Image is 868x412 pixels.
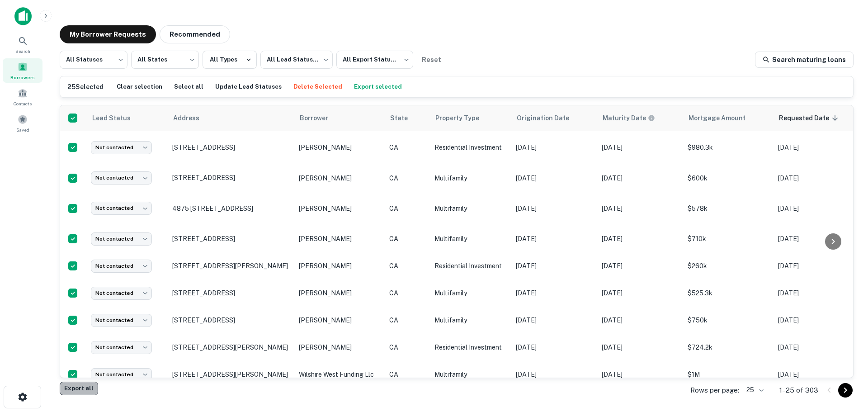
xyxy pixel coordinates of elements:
[823,340,868,383] div: Tiện ích trò chuyện
[778,369,855,379] p: [DATE]
[688,315,769,325] p: $750k
[3,85,42,109] a: Contacts
[352,80,404,94] button: Export selected
[389,261,425,271] p: CA
[779,113,841,123] span: Requested Date
[778,204,855,213] p: [DATE]
[299,342,380,352] p: [PERSON_NAME]
[602,342,679,352] p: [DATE]
[173,113,211,123] span: Address
[602,369,679,379] p: [DATE]
[389,234,425,244] p: CA
[778,315,855,325] p: [DATE]
[16,126,29,133] span: Saved
[299,142,380,152] p: [PERSON_NAME]
[3,58,42,83] a: Borrowers
[430,105,511,131] th: Property Type
[291,80,344,94] button: Delete Selected
[689,113,757,123] span: Mortgage Amount
[172,343,290,351] p: [STREET_ADDRESS][PERSON_NAME]
[213,80,284,94] button: Update Lead Statuses
[91,314,152,327] div: Not contacted
[755,52,854,68] a: Search maturing loans
[516,142,593,152] p: [DATE]
[688,342,769,352] p: $724.2k
[603,113,646,123] h6: Maturity Date
[299,234,380,244] p: [PERSON_NAME]
[60,25,156,43] button: My Borrower Requests
[299,204,380,213] p: [PERSON_NAME]
[688,261,769,271] p: $260k
[434,315,507,325] p: Multifamily
[778,234,855,244] p: [DATE]
[91,341,152,354] div: Not contacted
[778,261,855,271] p: [DATE]
[3,32,42,57] a: Search
[10,74,35,81] span: Borrowers
[389,315,425,325] p: CA
[91,202,152,215] div: Not contacted
[435,113,491,123] span: Property Type
[602,142,679,152] p: [DATE]
[778,288,855,298] p: [DATE]
[688,142,769,152] p: $980.3k
[774,105,859,131] th: Requested Date
[434,369,507,379] p: Multifamily
[91,287,152,300] div: Not contacted
[516,369,593,379] p: [DATE]
[516,315,593,325] p: [DATE]
[14,7,32,25] img: capitalize-icon.png
[838,383,853,398] button: Go to next page
[778,342,855,352] p: [DATE]
[603,113,655,123] div: Maturity dates displayed may be estimated. Please contact the lender for the most accurate maturi...
[86,105,168,131] th: Lead Status
[3,111,42,135] a: Saved
[434,142,507,152] p: Residential Investment
[516,342,593,352] p: [DATE]
[300,113,340,123] span: Borrower
[779,385,818,396] p: 1–25 of 303
[690,385,739,396] p: Rows per page:
[15,47,30,55] span: Search
[172,174,290,182] p: [STREET_ADDRESS]
[417,51,446,69] button: Reset
[688,288,769,298] p: $525.3k
[516,288,593,298] p: [DATE]
[516,204,593,213] p: [DATE]
[597,105,683,131] th: Maturity dates displayed may be estimated. Please contact the lender for the most accurate maturi...
[778,173,855,183] p: [DATE]
[602,204,679,213] p: [DATE]
[602,288,679,298] p: [DATE]
[67,82,104,92] h6: 25 Selected
[91,141,152,154] div: Not contacted
[603,113,667,123] span: Maturity dates displayed may be estimated. Please contact the lender for the most accurate maturi...
[60,382,98,395] button: Export all
[172,370,290,379] p: [STREET_ADDRESS][PERSON_NAME]
[688,204,769,213] p: $578k
[390,113,420,123] span: State
[688,369,769,379] p: $1M
[172,143,290,152] p: [STREET_ADDRESS]
[434,173,507,183] p: Multifamily
[434,288,507,298] p: Multifamily
[516,173,593,183] p: [DATE]
[91,232,152,246] div: Not contacted
[778,142,855,152] p: [DATE]
[92,113,142,123] span: Lead Status
[389,204,425,213] p: CA
[172,316,290,324] p: [STREET_ADDRESS]
[14,100,32,107] span: Contacts
[91,171,152,185] div: Not contacted
[602,261,679,271] p: [DATE]
[434,234,507,244] p: Multifamily
[160,25,230,43] button: Recommended
[168,105,294,131] th: Address
[172,204,290,213] p: 4875 [STREET_ADDRESS]
[299,261,380,271] p: [PERSON_NAME]
[299,173,380,183] p: [PERSON_NAME]
[389,342,425,352] p: CA
[743,384,765,397] div: 25
[683,105,774,131] th: Mortgage Amount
